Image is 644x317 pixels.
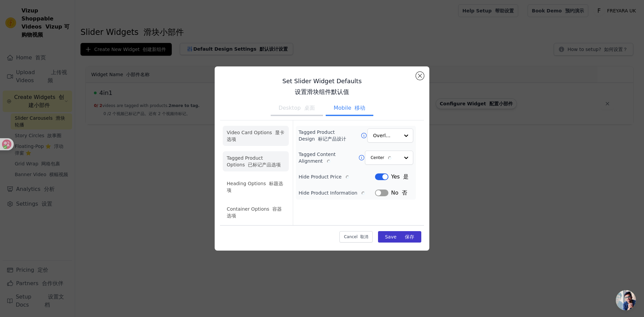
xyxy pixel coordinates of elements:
[299,173,375,180] label: Hide Product Price
[271,101,323,116] button: Desktop
[223,202,289,222] li: Container Options
[403,173,409,180] font: 是
[220,77,424,99] h3: Set Slider Widget Defaults
[416,72,424,80] button: Close modal
[318,136,346,142] font: 标记产品设计
[295,88,349,95] font: 设置滑块组件默认值
[402,190,407,196] font: 否
[360,234,368,239] font: 取消
[223,177,289,197] li: Heading Options
[616,290,636,310] div: 开放式聊天
[299,151,358,164] label: Tagged Content Alignment
[339,231,372,243] button: Cancel
[223,151,289,171] li: Tagged Product Options
[304,105,315,111] font: 桌面
[299,190,375,196] label: Hide Product Information
[355,105,365,111] font: 移动
[405,234,414,240] font: 保存
[248,162,281,167] font: 已标记产品选项
[299,129,361,142] label: Tagged Product Design
[223,126,289,146] li: Video Card Options
[391,173,409,181] span: Yes
[326,101,374,116] button: Mobile
[391,189,407,197] span: No
[378,231,421,243] button: Save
